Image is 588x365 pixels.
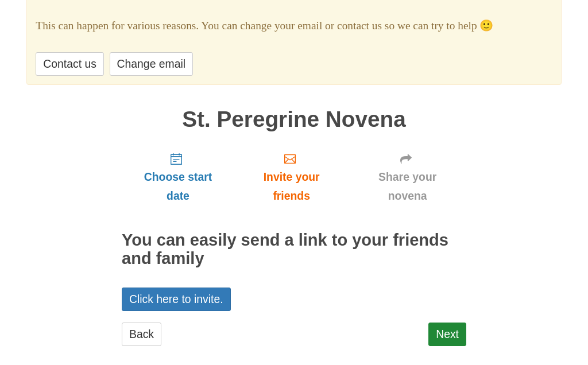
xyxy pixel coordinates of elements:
[360,168,455,206] span: Share your novena
[122,143,234,212] a: Choose start date
[246,168,337,206] span: Invite your friends
[133,168,223,206] span: Choose start date
[36,17,552,36] p: This can happen for various reasons. You can change your email or contact us so we can try to help 🙂
[122,288,231,312] a: Click here to invite.
[36,53,104,76] a: Contact us
[122,108,466,133] h1: St. Peregrine Novena
[110,53,193,76] a: Change email
[122,232,466,269] h2: You can easily send a link to your friends and family
[428,323,466,347] a: Next
[349,143,466,212] a: Share your novena
[122,323,161,347] a: Back
[234,143,349,212] a: Invite your friends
